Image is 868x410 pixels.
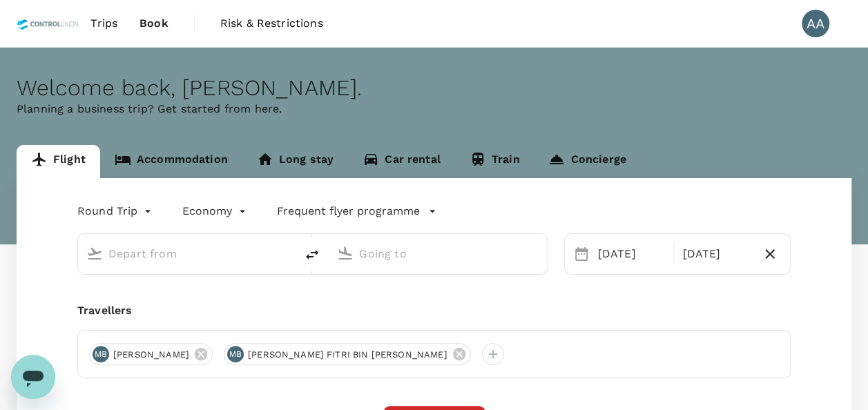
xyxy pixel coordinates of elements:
span: Risk & Restrictions [220,15,323,32]
button: Frequent flyer programme [277,203,436,219]
div: Round Trip [77,200,155,222]
div: MB[PERSON_NAME] [89,343,213,365]
iframe: Button to launch messaging window [11,355,55,399]
p: Frequent flyer programme [277,203,420,219]
div: MB [93,346,109,362]
input: Depart from [108,243,267,264]
span: Book [139,15,168,32]
a: Car rental [348,145,455,178]
a: Accommodation [100,145,242,178]
div: Travellers [77,302,791,319]
div: [DATE] [592,240,671,268]
div: Welcome back , [PERSON_NAME] . [17,75,851,101]
span: [PERSON_NAME] FITRI BIN [PERSON_NAME] [240,348,456,362]
span: Trips [90,15,117,32]
button: Open [537,252,540,255]
div: [DATE] [677,240,755,268]
span: [PERSON_NAME] [105,348,197,362]
a: Long stay [242,145,348,178]
a: Flight [17,145,100,178]
input: Going to [359,243,517,264]
div: AA [802,10,829,37]
div: MB [227,346,244,362]
div: MB[PERSON_NAME] FITRI BIN [PERSON_NAME] [224,343,471,365]
a: Train [455,145,534,178]
button: delete [296,238,329,271]
div: Economy [182,200,249,222]
a: Concierge [534,145,640,178]
img: Control Union Malaysia Sdn. Bhd. [17,8,79,39]
p: Planning a business trip? Get started from here. [17,101,851,117]
button: Open [286,252,289,255]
